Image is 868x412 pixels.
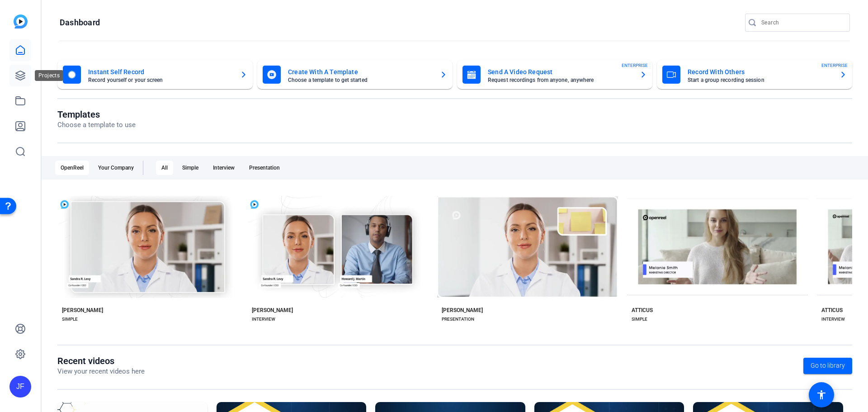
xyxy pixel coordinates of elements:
span: ENTERPRISE [821,62,848,69]
div: INTERVIEW [252,316,275,323]
h1: Recent videos [57,355,145,366]
a: Go to library [803,358,852,374]
div: JF [9,376,31,398]
mat-card-subtitle: Choose a template to get started [288,77,433,83]
mat-card-title: Instant Self Record [88,66,233,77]
button: Send A Video RequestRequest recordings from anyone, anywhereENTERPRISE [457,60,652,89]
div: ATTICUS [632,307,653,314]
div: All [156,161,173,175]
mat-card-title: Record With Others [688,66,832,77]
mat-card-title: Create With A Template [288,66,433,77]
span: ENTERPRISE [622,62,648,69]
h1: Dashboard [60,17,100,28]
input: Search [761,17,843,28]
button: Instant Self RecordRecord yourself or your screen [57,60,253,89]
div: [PERSON_NAME] [62,307,103,314]
mat-card-subtitle: Record yourself or your screen [88,77,233,83]
mat-card-title: Send A Video Request [488,66,632,77]
mat-card-subtitle: Request recordings from anyone, anywhere [488,77,632,83]
span: Go to library [811,361,845,370]
div: OpenReel [55,161,89,175]
div: PRESENTATION [442,316,474,323]
h1: Templates [57,109,136,120]
mat-icon: accessibility [816,389,827,400]
div: [PERSON_NAME] [442,307,483,314]
div: Your Company [93,161,139,175]
div: INTERVIEW [821,316,845,323]
div: ATTICUS [821,307,843,314]
div: Projects [35,70,63,81]
p: View your recent videos here [57,366,145,377]
div: Simple [177,161,204,175]
button: Record With OthersStart a group recording sessionENTERPRISE [657,60,852,89]
div: [PERSON_NAME] [252,307,293,314]
img: blue-gradient.svg [14,14,28,28]
div: Interview [208,161,240,175]
p: Choose a template to use [57,120,136,130]
button: Create With A TemplateChoose a template to get started [257,60,453,89]
mat-card-subtitle: Start a group recording session [688,77,832,83]
div: SIMPLE [632,316,647,323]
div: Presentation [244,161,285,175]
div: SIMPLE [62,316,78,323]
